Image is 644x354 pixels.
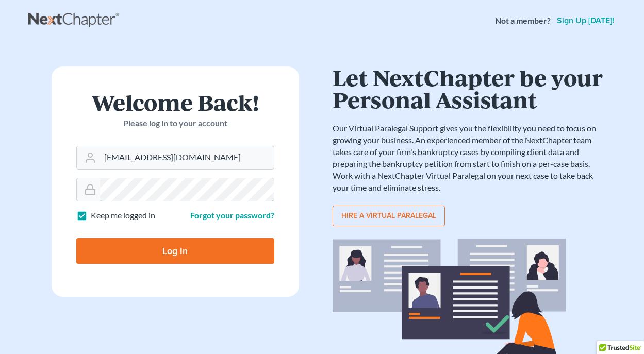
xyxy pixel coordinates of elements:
[91,210,155,222] label: Keep me logged in
[495,15,551,27] strong: Not a member?
[76,117,274,129] p: Please log in to your account
[333,206,445,226] a: Hire a virtual paralegal
[76,91,274,113] h1: Welcome Back!
[190,210,274,220] a: Forgot your password?
[100,146,274,169] input: Email Address
[333,123,606,193] p: Our Virtual Paralegal Support gives you the flexibility you need to focus on growing your busines...
[333,66,606,110] h1: Let NextChapter be your Personal Assistant
[76,238,274,264] input: Log In
[555,16,616,25] a: Sign up [DATE]!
